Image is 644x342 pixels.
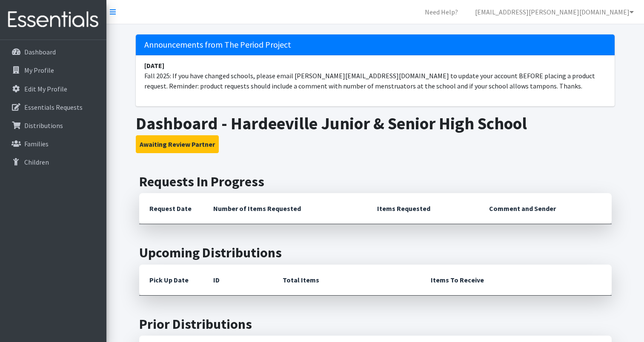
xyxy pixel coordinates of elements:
a: Edit My Profile [3,80,103,97]
button: Awaiting Review Partner [136,135,219,153]
h2: Upcoming Distributions [139,245,612,261]
th: Pick Up Date [139,265,203,296]
th: Request Date [139,193,203,224]
h2: Prior Distributions [139,316,612,332]
p: Essentials Requests [24,103,83,111]
p: Edit My Profile [24,85,67,93]
th: Items To Receive [421,265,612,296]
p: Distributions [24,121,63,130]
p: Families [24,140,49,148]
a: Essentials Requests [3,99,103,116]
a: Children [3,154,103,171]
th: ID [203,265,272,296]
img: HumanEssentials [3,6,103,34]
th: Comment and Sender [479,193,611,224]
th: Number of Items Requested [203,193,367,224]
p: Children [24,158,49,166]
a: Families [3,135,103,152]
a: [EMAIL_ADDRESS][PERSON_NAME][DOMAIN_NAME] [468,3,641,20]
p: My Profile [24,66,54,74]
a: My Profile [3,62,103,79]
th: Items Requested [367,193,479,224]
a: Dashboard [3,43,103,60]
h1: Dashboard - Hardeeville Junior & Senior High School [136,113,615,134]
a: Distributions [3,117,103,134]
h2: Requests In Progress [139,174,612,190]
h5: Announcements from The Period Project [136,34,615,55]
p: Dashboard [24,48,56,56]
a: Need Help? [418,3,465,20]
strong: [DATE] [144,61,164,70]
li: Fall 2025: If you have changed schools, please email [PERSON_NAME][EMAIL_ADDRESS][DOMAIN_NAME] to... [136,55,615,96]
th: Total Items [272,265,421,296]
